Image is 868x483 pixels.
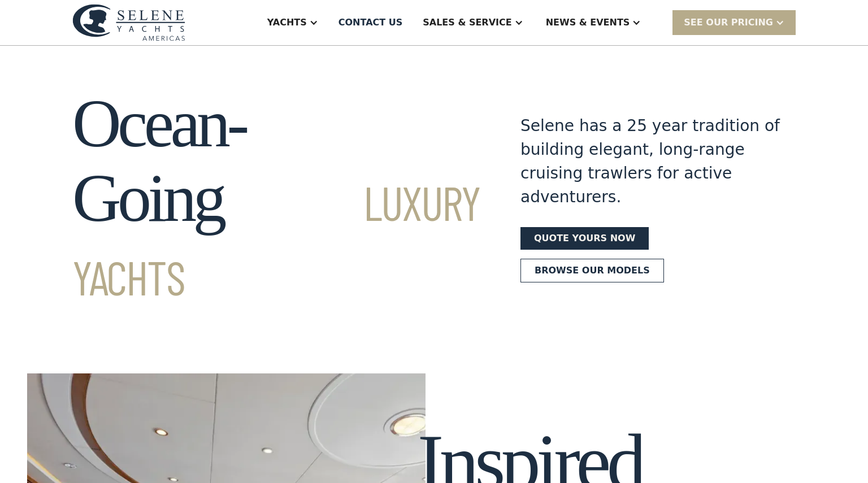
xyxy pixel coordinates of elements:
div: SEE Our Pricing [672,10,796,34]
img: logo [72,4,185,41]
div: Sales & Service [423,16,511,29]
span: Luxury Yachts [72,173,480,305]
div: News & EVENTS [546,16,630,29]
a: Browse our models [520,259,664,282]
div: Selene has a 25 year tradition of building elegant, long-range cruising trawlers for active adven... [520,114,780,209]
a: Quote yours now [520,227,649,250]
div: SEE Our Pricing [684,16,773,29]
h1: Ocean-Going [72,86,480,310]
div: Yachts [267,16,307,29]
div: Contact US [338,16,403,29]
